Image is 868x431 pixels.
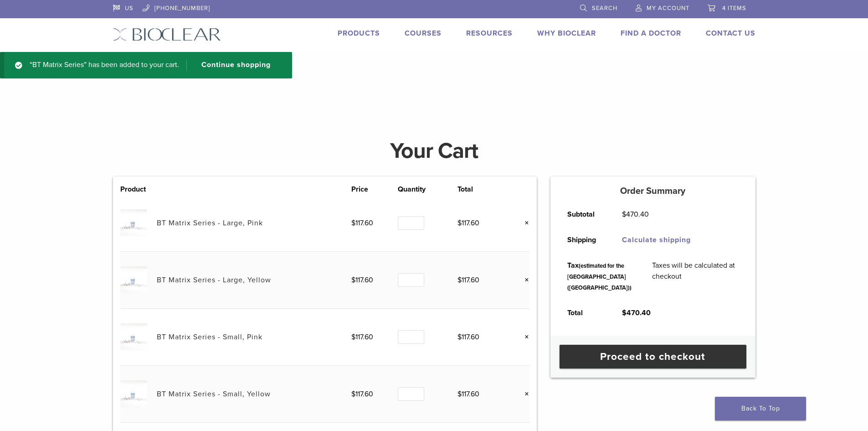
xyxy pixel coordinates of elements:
[622,210,626,219] span: $
[518,274,529,286] a: Remove this item
[715,397,806,421] a: Back To Top
[557,300,612,326] th: Total
[398,184,457,195] th: Quantity
[722,5,746,12] span: 4 items
[537,29,596,38] a: Why Bioclear
[457,332,462,342] span: $
[120,184,157,195] th: Product
[351,332,355,342] span: $
[157,218,263,228] a: BT Matrix Series - Large, Pink
[560,345,746,369] a: Proceed to checkout
[621,29,681,38] a: Find A Doctor
[457,275,462,285] span: $
[113,28,221,41] img: Bioclear
[518,217,529,229] a: Remove this item
[457,184,504,195] th: Total
[351,275,355,285] span: $
[120,323,147,350] img: BT Matrix Series - Small, Pink
[157,332,262,342] a: BT Matrix Series - Small, Pink
[351,184,398,195] th: Price
[351,218,355,228] span: $
[157,389,271,399] a: BT Matrix Series - Small, Yellow
[706,29,755,38] a: Contact Us
[351,218,373,228] bdi: 117.60
[186,59,277,71] a: Continue shopping
[567,262,632,291] small: (estimated for the [GEOGRAPHIC_DATA] ([GEOGRAPHIC_DATA]))
[338,29,380,38] a: Products
[120,380,147,407] img: BT Matrix Series - Small, Yellow
[351,389,373,399] bdi: 117.60
[642,253,749,300] td: Taxes will be calculated at checkout
[457,389,462,399] span: $
[120,209,147,236] img: BT Matrix Series - Large, Pink
[518,388,529,400] a: Remove this item
[457,218,479,228] bdi: 117.60
[157,275,271,285] a: BT Matrix Series - Large, Yellow
[351,275,373,285] bdi: 117.60
[120,266,147,293] img: BT Matrix Series - Large, Yellow
[557,202,612,227] th: Subtotal
[466,29,513,38] a: Resources
[557,227,612,253] th: Shipping
[622,235,691,244] a: Calculate shipping
[622,308,651,317] bdi: 470.40
[106,140,762,162] h1: Your Cart
[351,389,355,399] span: $
[518,331,529,343] a: Remove this item
[457,275,479,285] bdi: 117.60
[550,186,755,197] h5: Order Summary
[557,253,642,300] th: Tax
[457,389,479,399] bdi: 117.60
[351,332,373,342] bdi: 117.60
[405,29,442,38] a: Courses
[592,5,617,12] span: Search
[647,5,689,12] span: My Account
[622,210,649,219] bdi: 470.40
[622,308,627,317] span: $
[457,332,479,342] bdi: 117.60
[457,218,462,228] span: $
